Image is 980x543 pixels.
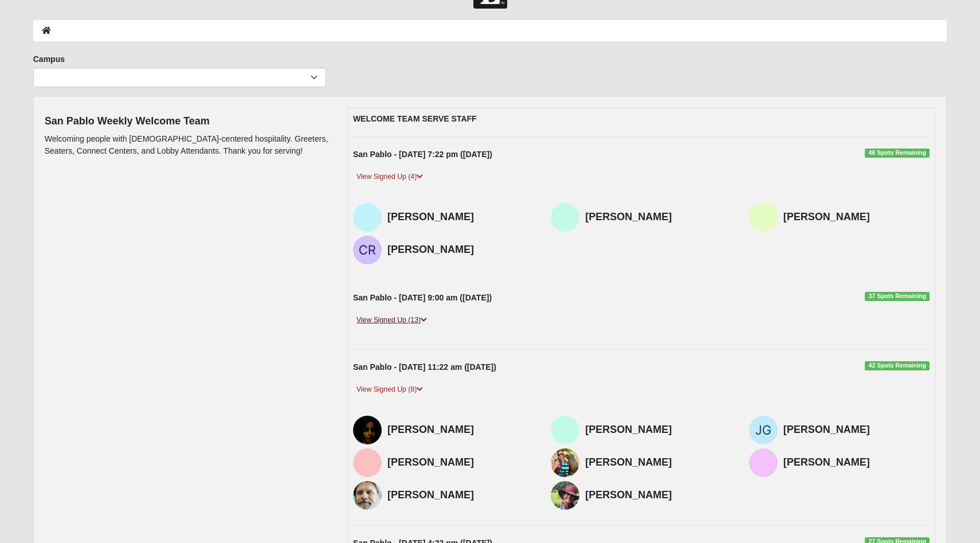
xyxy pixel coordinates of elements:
[783,424,930,436] h4: [PERSON_NAME]
[353,416,382,444] img: Renee Davis
[353,448,382,477] img: Carol Lemos
[353,362,496,372] strong: San Pablo - [DATE] 11:22 am ([DATE])
[865,292,930,301] span: 37 Spots Remaining
[353,171,426,183] a: View Signed Up (4)
[551,416,579,444] img: Steven Golab
[353,481,382,510] img: Rex Wagner
[585,456,731,469] h4: [PERSON_NAME]
[45,133,330,157] p: Welcoming people with [DEMOGRAPHIC_DATA]-centered hospitality. Greeters, Seaters, Connect Centers...
[865,361,930,370] span: 42 Spots Remaining
[585,489,731,502] h4: [PERSON_NAME]
[387,211,534,224] h4: [PERSON_NAME]
[585,211,731,224] h4: [PERSON_NAME]
[353,384,426,396] a: View Signed Up (8)
[585,424,731,436] h4: [PERSON_NAME]
[353,203,382,232] img: Kay Berrios
[865,149,930,158] span: 46 Spots Remaining
[353,114,477,123] strong: WELCOME TEAM SERVE STAFF
[33,53,65,65] label: Campus
[353,236,382,264] img: Cheryl Renn
[353,293,492,302] strong: San Pablo - [DATE] 9:00 am ([DATE])
[749,416,778,444] img: Jenn Golab
[45,115,330,128] h4: San Pablo Weekly Welcome Team
[387,244,534,256] h4: [PERSON_NAME]
[551,481,579,510] img: Cristi Wagner
[749,203,778,232] img: Heather Park
[387,456,534,469] h4: [PERSON_NAME]
[783,211,930,224] h4: [PERSON_NAME]
[551,203,579,232] img: Mike Brannon
[783,456,930,469] h4: [PERSON_NAME]
[353,314,430,326] a: View Signed Up (13)
[387,424,534,436] h4: [PERSON_NAME]
[387,489,534,502] h4: [PERSON_NAME]
[551,448,579,477] img: Terri Miron
[749,448,778,477] img: Kaitlyn McBride
[353,150,492,159] strong: San Pablo - [DATE] 7:22 pm ([DATE])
